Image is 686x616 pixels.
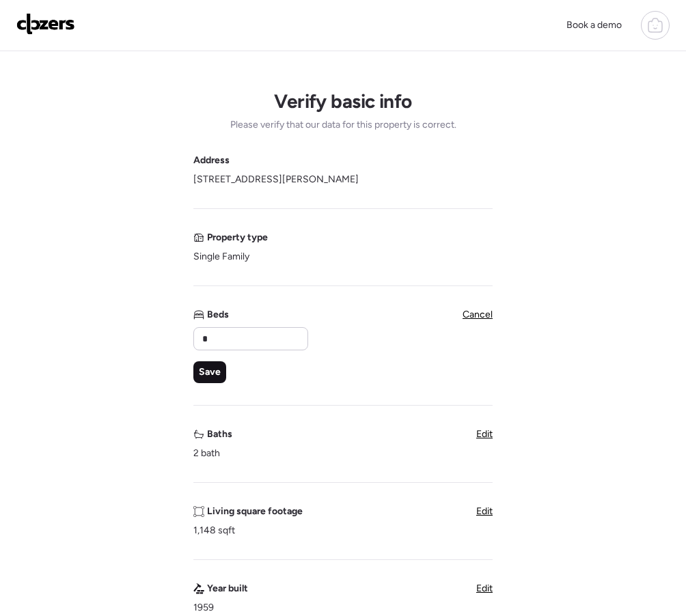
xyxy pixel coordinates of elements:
span: 2 bath [193,447,220,460]
span: Save [199,365,221,379]
span: Baths [207,428,232,441]
span: Single Family [193,250,249,264]
span: Address [193,154,230,167]
span: Book a demo [566,19,622,31]
span: Edit [476,505,493,517]
span: Cancel [463,309,493,320]
h1: Verify basic info [274,89,411,113]
span: [STREET_ADDRESS][PERSON_NAME] [193,173,359,186]
span: Please verify that our data for this property is correct. [230,118,456,132]
span: Living square footage [207,505,303,518]
img: Logo [16,13,75,35]
span: Edit [476,583,493,594]
span: Edit [476,428,493,440]
span: Beds [207,308,229,322]
span: 1,148 sqft [193,524,235,537]
span: Year built [207,582,248,596]
span: Property type [207,231,268,244]
span: 1959 [193,601,214,615]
